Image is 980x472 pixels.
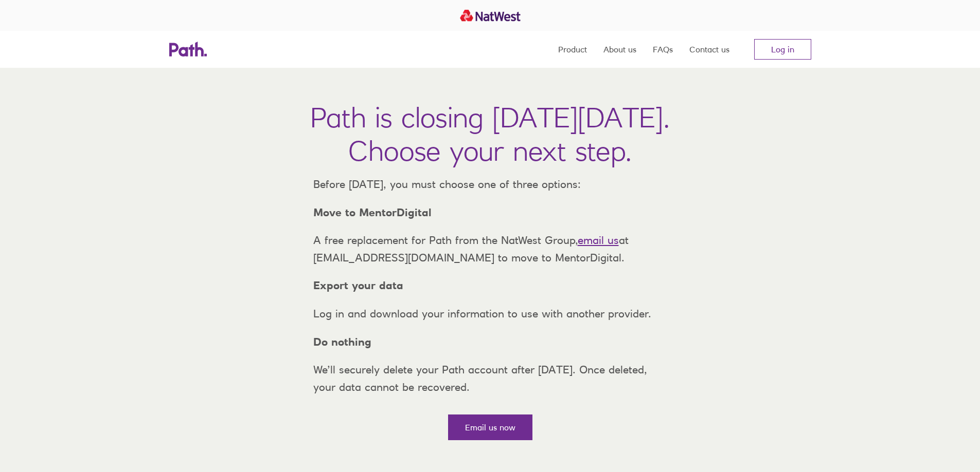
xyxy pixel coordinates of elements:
p: We’ll securely delete your Path account after [DATE]. Once deleted, your data cannot be recovered. [305,361,675,395]
p: A free replacement for Path from the NatWest Group, at [EMAIL_ADDRESS][DOMAIN_NAME] to move to Me... [305,232,675,266]
a: Product [558,31,587,68]
a: About us [603,31,636,68]
a: Email us now [448,414,532,440]
p: Log in and download your information to use with another provider. [305,305,675,323]
a: email us [578,234,619,247]
h1: Path is closing [DATE][DATE]. Choose your next step. [310,101,670,167]
strong: Do nothing [313,335,371,348]
strong: Move to MentorDigital [313,206,432,219]
a: Contact us [689,31,729,68]
a: Log in [754,39,811,60]
strong: Export your data [313,279,403,292]
p: Before [DATE], you must choose one of three options: [305,176,675,193]
a: FAQs [653,31,673,68]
